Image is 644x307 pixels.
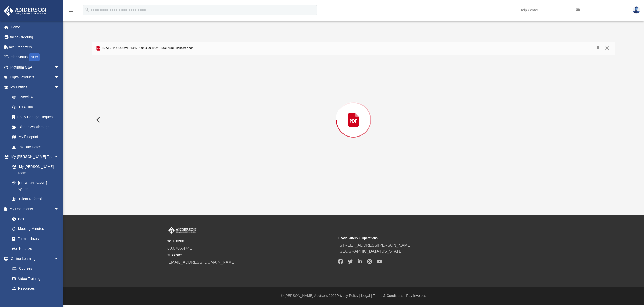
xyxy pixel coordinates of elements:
[7,264,64,274] a: Courses
[4,82,67,92] a: My Entitiesarrow_drop_down
[4,62,67,72] a: Platinum Q&Aarrow_drop_down
[633,6,640,14] img: User Pic
[101,46,193,50] span: [DATE] (15:00:29) - 1349 Kainui Dr Trust - Mail from Inspector.pdf
[7,122,67,132] a: Binder Walkthrough
[7,102,67,112] a: CTA Hub
[167,239,335,244] small: TOLL FREE
[68,7,74,13] i: menu
[4,152,64,162] a: My [PERSON_NAME] Teamarrow_drop_down
[54,204,64,214] span: arrow_drop_down
[7,284,64,294] a: Resources
[29,53,40,61] div: NEW
[337,294,360,298] a: Privacy Policy |
[7,224,64,234] a: Meeting Minutes
[373,294,405,298] a: Terms & Conditions |
[68,10,74,13] a: menu
[7,92,67,102] a: Overview
[594,45,603,52] button: Download
[361,294,372,298] a: Legal |
[167,227,197,234] img: Anderson Advisors Platinum Portal
[338,249,403,253] a: [GEOGRAPHIC_DATA][US_STATE]
[2,6,48,16] img: Anderson Advisors Platinum Portal
[4,32,67,42] a: Online Ordering
[92,42,615,185] div: Preview
[338,243,411,247] a: [STREET_ADDRESS][PERSON_NAME]
[54,152,64,162] span: arrow_drop_down
[7,234,62,244] a: Forms Library
[167,260,235,264] a: [EMAIL_ADDRESS][DOMAIN_NAME]
[7,274,62,284] a: Video Training
[54,254,64,264] span: arrow_drop_down
[167,253,335,258] small: SUPPORT
[602,45,612,52] button: Close
[54,62,64,73] span: arrow_drop_down
[406,294,426,298] a: Pay Invoices
[54,72,64,83] span: arrow_drop_down
[7,194,64,204] a: Client Referrals
[7,214,62,224] a: Box
[7,244,64,254] a: Notarize
[4,72,67,82] a: Digital Productsarrow_drop_down
[7,132,64,142] a: My Blueprint
[63,293,644,298] div: © [PERSON_NAME] Advisors 2025
[167,246,192,250] a: 800.706.4741
[7,162,62,178] a: My [PERSON_NAME] Team
[54,82,64,92] span: arrow_drop_down
[4,42,67,52] a: Tax Organizers
[4,52,67,62] a: Order StatusNEW
[7,112,67,122] a: Entity Change Request
[92,113,103,127] button: Previous File
[7,178,64,194] a: [PERSON_NAME] System
[338,236,506,241] small: Headquarters & Operations
[4,204,64,214] a: My Documentsarrow_drop_down
[4,22,67,32] a: Home
[4,254,64,264] a: Online Learningarrow_drop_down
[7,142,67,152] a: Tax Due Dates
[84,7,90,12] i: search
